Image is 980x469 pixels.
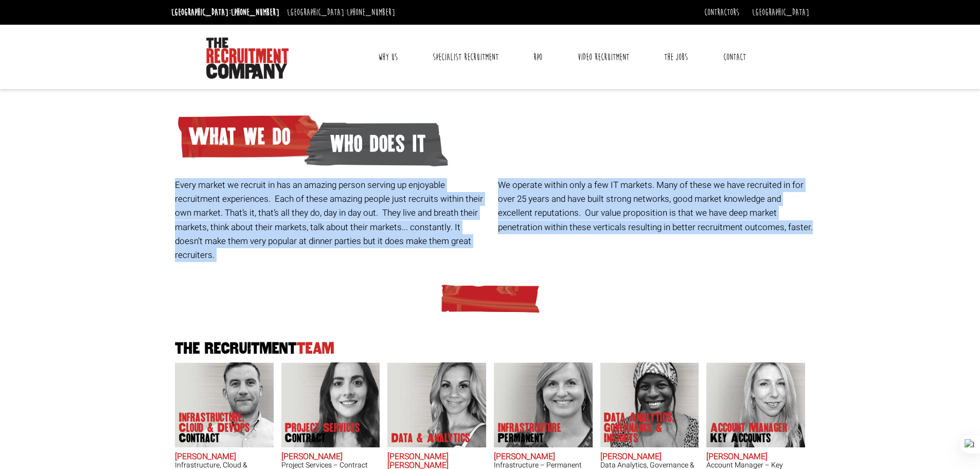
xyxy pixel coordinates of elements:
[231,7,279,18] a: [PHONE_NUMBER]
[179,412,261,443] p: Infrastructure, Cloud & DevOps
[169,4,282,21] li: [GEOGRAPHIC_DATA]:
[494,461,593,469] h3: Infrastructure – Permanent
[285,433,360,443] span: Contract
[175,178,490,262] p: Every market we recruit in has an amazing person serving up enjoyable recruitment experiences. Ea...
[175,453,274,462] h2: [PERSON_NAME]
[179,433,261,443] span: Contract
[710,423,788,443] p: Account Manager
[284,4,398,21] li: [GEOGRAPHIC_DATA]:
[494,362,593,447] img: Amanda Evans's Our Infrastructure Permanent
[498,433,561,443] span: Permanent
[297,340,334,357] span: Team
[716,44,754,70] a: Contact
[281,461,380,469] h3: Project Services – Contract
[285,423,360,443] p: Project Services
[175,362,274,447] img: Adam Eshet does Infrastructure, Cloud & DevOps Contract
[171,341,809,357] h2: The Recruitment
[425,44,506,70] a: Specialist Recruitment
[600,362,699,447] img: Chipo Riva does Data Analytics, Governance & Insights
[387,362,486,447] img: Anna-Maria Julie does Data & Analytics
[347,7,395,18] a: [PHONE_NUMBER]
[494,453,593,462] h2: [PERSON_NAME]
[370,44,405,70] a: Why Us
[498,178,813,234] p: We operate within only a few IT markets. Many of these we have recruited in for over 25 years and...
[498,423,561,443] p: Infrastructure
[706,453,805,462] h2: [PERSON_NAME]
[570,44,637,70] a: Video Recruitment
[604,412,686,443] p: Data Analytics, Governance & Insights
[281,453,380,462] h2: [PERSON_NAME]
[206,38,289,79] img: The Recruitment Company
[710,433,788,443] span: Key Accounts
[281,362,380,447] img: Claire Sheerin does Project Services Contract
[704,7,739,18] a: Contractors
[752,7,809,18] a: [GEOGRAPHIC_DATA]
[656,44,696,70] a: The Jobs
[706,362,805,447] img: Frankie Gaffney's our Account Manager Key Accounts
[600,453,699,462] h2: [PERSON_NAME]
[391,433,470,443] p: Data & Analytics
[526,44,550,70] a: RPO
[811,221,813,234] span: .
